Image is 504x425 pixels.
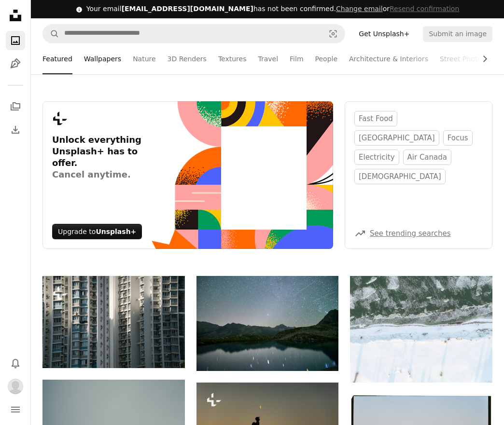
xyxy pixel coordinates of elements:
[322,25,345,43] button: Visual search
[354,111,397,126] a: fast food
[350,276,492,383] img: Snow covered landscape with frozen water
[6,54,25,73] a: Illustrations
[354,130,439,146] a: [GEOGRAPHIC_DATA]
[6,120,25,139] a: Download History
[354,150,399,165] a: electricity
[403,150,451,165] a: air canada
[84,43,121,74] a: Wallpapers
[350,325,492,333] a: Snow covered landscape with frozen water
[290,43,303,74] a: Film
[43,25,59,43] button: Search Unsplash
[8,379,23,394] img: Avatar of user Erik Axelsson
[354,169,446,184] a: [DEMOGRAPHIC_DATA]
[52,169,151,180] span: Cancel anytime.
[6,377,25,396] button: Profile
[6,6,25,27] a: Home — Unsplash
[196,319,339,328] a: Starry night sky over a calm mountain lake
[6,31,25,50] a: Photos
[42,101,333,249] a: Unlock everything Unsplash+ has to offer.Cancel anytime.Upgrade toUnsplash+
[6,354,25,373] button: Notifications
[443,130,473,146] a: focus
[42,276,185,368] img: Tall apartment buildings with many windows and balconies.
[52,134,151,180] h3: Unlock everything Unsplash+ has to offer.
[336,5,383,13] a: Change email
[353,26,415,41] a: Get Unsplash+
[336,5,459,13] span: or
[258,43,278,74] a: Travel
[42,317,185,326] a: Tall apartment buildings with many windows and balconies.
[423,26,492,41] button: Submit an image
[52,224,142,239] div: Upgrade to
[133,43,155,74] a: Nature
[42,24,345,43] form: Find visuals sitewide
[96,228,136,235] strong: Unsplash+
[196,276,339,371] img: Starry night sky over a calm mountain lake
[218,43,247,74] a: Textures
[86,4,460,14] div: Your email has not been confirmed.
[168,43,207,74] a: 3D Renders
[122,5,253,13] span: [EMAIL_ADDRESS][DOMAIN_NAME]
[349,43,428,74] a: Architecture & Interiors
[370,229,451,238] a: See trending searches
[315,43,338,74] a: People
[6,400,25,419] button: Menu
[6,97,25,116] a: Collections
[390,4,459,14] button: Resend confirmation
[476,49,492,69] button: scroll list to the right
